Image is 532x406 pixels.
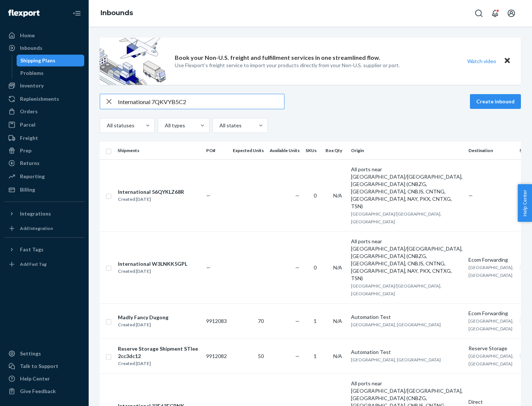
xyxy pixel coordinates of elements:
[303,142,323,159] th: SKUs
[115,142,203,159] th: Shipments
[118,360,200,367] div: Created [DATE]
[468,265,514,278] span: [GEOGRAPHIC_DATA], [GEOGRAPHIC_DATA]
[100,9,133,17] a: Inbounds
[333,318,342,324] span: N/A
[314,264,317,271] span: 0
[118,188,184,196] div: International 56QYKLZ68R
[468,310,514,317] div: Ecom Forwarding
[333,353,342,359] span: N/A
[4,184,84,196] a: Billing
[468,398,514,406] div: Direct
[258,318,264,324] span: 70
[470,94,521,109] button: Create inbound
[4,80,84,92] a: Inventory
[20,147,31,154] div: Prep
[118,314,168,321] div: Madly Fancy Dugong
[20,108,38,115] div: Orders
[4,157,84,169] a: Returns
[118,321,168,328] div: Created [DATE]
[468,192,473,199] span: —
[20,134,38,142] div: Freight
[465,142,516,159] th: Destination
[348,142,465,159] th: Origin
[314,318,317,324] span: 1
[20,246,44,253] div: Fast Tags
[118,268,187,275] div: Created [DATE]
[4,373,84,385] a: Help Center
[4,360,84,372] a: Talk to Support
[4,171,84,182] a: Reporting
[333,264,342,271] span: N/A
[206,192,211,199] span: —
[295,318,300,324] span: —
[4,385,84,397] button: Give Feedback
[118,196,184,203] div: Created [DATE]
[4,132,84,144] a: Freight
[4,42,84,54] a: Inbounds
[20,362,58,370] div: Talk to Support
[20,57,55,64] div: Shipping Plans
[20,388,56,395] div: Give Feedback
[504,6,519,21] button: Open account menu
[518,184,532,222] button: Help Center
[17,67,85,79] a: Problems
[488,6,502,21] button: Open notifications
[20,210,51,217] div: Integrations
[4,244,84,255] button: Fast Tags
[351,166,463,210] div: All ports near [GEOGRAPHIC_DATA]/[GEOGRAPHIC_DATA], [GEOGRAPHIC_DATA] (CNBZG, [GEOGRAPHIC_DATA], ...
[219,122,219,129] input: All states
[4,258,84,270] a: Add Fast Tag
[20,173,45,180] div: Reporting
[502,56,512,66] button: Close
[8,10,40,17] img: Flexport logo
[20,82,44,89] div: Inventory
[468,353,514,367] span: [GEOGRAPHIC_DATA], [GEOGRAPHIC_DATA]
[323,142,348,159] th: Box Qty
[206,264,211,271] span: —
[4,119,84,131] a: Parcel
[118,260,187,268] div: International W3LNKK5GPL
[267,142,303,159] th: Available Units
[20,121,35,128] div: Parcel
[468,256,514,264] div: Ecom Forwarding
[4,223,84,234] a: Add Integration
[20,225,53,231] div: Add Integration
[351,322,441,327] span: [GEOGRAPHIC_DATA], [GEOGRAPHIC_DATA]
[164,122,165,129] input: All types
[95,3,139,24] ol: breadcrumbs
[314,192,317,199] span: 0
[4,106,84,117] a: Orders
[314,353,317,359] span: 1
[20,32,35,39] div: Home
[351,357,441,362] span: [GEOGRAPHIC_DATA], [GEOGRAPHIC_DATA]
[351,238,463,282] div: All ports near [GEOGRAPHIC_DATA]/[GEOGRAPHIC_DATA], [GEOGRAPHIC_DATA] (CNBZG, [GEOGRAPHIC_DATA], ...
[258,353,264,359] span: 50
[20,261,47,267] div: Add Fast Tag
[118,345,200,360] div: Reserve Storage Shipment STIee2cc3dc12
[69,6,84,21] button: Close Navigation
[203,303,230,338] td: 9912083
[118,94,284,109] input: Search inbounds by name, destination, msku...
[463,56,501,66] button: Watch video
[351,283,441,296] span: [GEOGRAPHIC_DATA]/[GEOGRAPHIC_DATA], [GEOGRAPHIC_DATA]
[295,353,300,359] span: —
[471,6,486,21] button: Open Search Box
[175,54,380,62] p: Book your Non-U.S. freight and fulfillment services in one streamlined flow.
[203,142,230,159] th: PO#
[20,159,40,167] div: Returns
[333,192,342,199] span: N/A
[4,30,84,41] a: Home
[175,62,400,69] p: Use Flexport’s freight service to import your products directly from your Non-U.S. supplier or port.
[4,93,84,105] a: Replenishments
[4,145,84,156] a: Prep
[20,95,59,103] div: Replenishments
[295,192,300,199] span: —
[20,69,44,77] div: Problems
[4,348,84,359] a: Settings
[20,44,42,52] div: Inbounds
[203,338,230,374] td: 9912082
[4,208,84,220] button: Integrations
[20,375,50,382] div: Help Center
[17,55,85,66] a: Shipping Plans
